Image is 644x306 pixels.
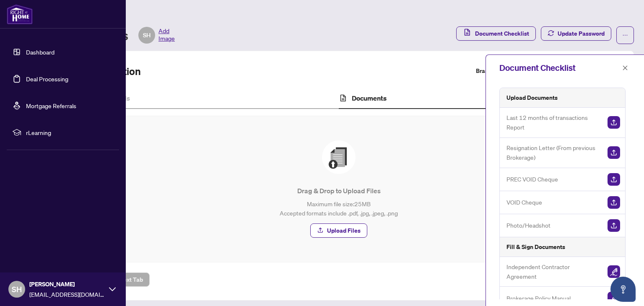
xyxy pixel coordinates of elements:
[352,93,387,103] h4: Documents
[506,93,558,102] h5: Upload Documents
[608,219,620,232] img: Upload Document
[608,196,620,209] img: Upload Document
[26,75,68,83] a: Deal Processing
[310,223,367,238] button: Upload Files
[68,126,610,252] span: File UploadDrag & Drop to Upload FilesMaximum file size:25MBAccepted formats include .pdf, .jpg, ...
[608,116,620,129] img: Upload Document
[506,143,601,163] span: Resignation Letter (From previous Brokerage)
[622,65,628,71] span: close
[608,173,620,186] img: Upload Document
[541,26,611,41] button: Update Password
[608,292,620,304] img: Sign Document
[26,48,55,56] a: Dashboard
[75,186,603,196] p: Drag & Drop to Upload Files
[608,146,620,159] img: Upload Document
[29,280,105,289] span: [PERSON_NAME]
[12,283,22,295] span: SH
[499,62,620,74] div: Document Checklist
[456,26,536,41] button: Document Checklist
[75,199,603,218] p: Maximum file size: 25 MB Accepted formats include .pdf, .jpg, .jpeg, .png
[610,277,636,302] button: Open asap
[506,113,601,132] span: Last 12 months of transactions Report
[26,128,113,137] span: rLearning
[475,27,529,40] span: Document Checklist
[112,272,150,287] button: Next Tab
[506,197,542,207] span: VOID Cheque
[322,140,356,174] img: File Upload
[558,27,605,40] span: Update Password
[29,290,105,299] span: [EMAIL_ADDRESS][DOMAIN_NAME]
[7,4,33,24] img: logo
[143,31,151,40] span: SH
[158,27,175,44] span: Add Image
[506,262,601,282] span: Independent Contractor Agreement
[506,293,571,303] span: Brokerage Policy Manual
[26,102,76,109] a: Mortgage Referrals
[608,265,620,278] img: Sign Document
[327,224,361,237] span: Upload Files
[506,174,558,184] span: PREC VOID Cheque
[476,66,496,76] label: Branch:
[622,32,628,38] span: ellipsis
[506,220,551,230] span: Photo/Headshot
[506,242,565,252] h5: Fill & Sign Documents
